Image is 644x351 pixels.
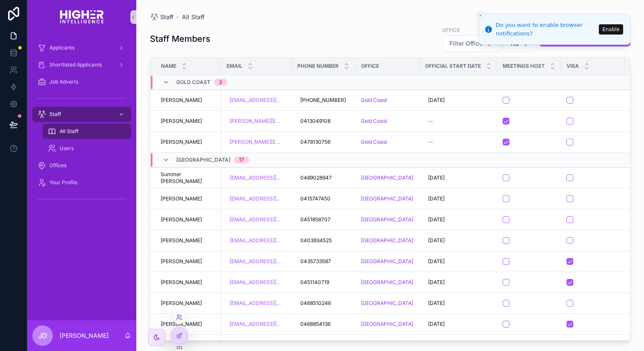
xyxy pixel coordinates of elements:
a: -- [425,114,492,128]
span: 0489028947 [300,174,332,181]
span: 0468854136 [300,321,331,328]
a: [EMAIL_ADDRESS][DOMAIN_NAME] [226,234,287,247]
a: 0468510246 [297,296,351,310]
span: [DATE] [428,258,445,265]
span: Gold Coast [176,79,210,86]
span: [GEOGRAPHIC_DATA] [361,216,413,223]
a: All Staff [182,13,204,21]
a: [PERSON_NAME] [161,258,216,265]
a: [EMAIL_ADDRESS][DOMAIN_NAME] [226,192,287,206]
a: [PERSON_NAME] [161,97,216,104]
a: [DATE] [425,213,492,226]
span: Phone Number [297,63,339,70]
a: Gold Coast [361,118,387,125]
a: [EMAIL_ADDRESS][PERSON_NAME][DOMAIN_NAME] [230,216,283,223]
span: Office [361,63,379,70]
a: [DATE] [425,93,492,107]
a: 0403934525 [297,234,351,247]
a: [PERSON_NAME] [161,118,216,125]
button: Close toast [476,11,485,20]
a: [EMAIL_ADDRESS][DOMAIN_NAME] [226,171,287,185]
p: [PERSON_NAME] [60,331,109,340]
a: Gold Coast [361,139,387,145]
a: [EMAIL_ADDRESS][DOMAIN_NAME] [226,276,287,289]
a: [GEOGRAPHIC_DATA] [361,279,413,286]
a: [GEOGRAPHIC_DATA] [361,321,413,328]
a: [DATE] [425,276,492,289]
span: [PERSON_NAME] [161,118,202,125]
span: [DATE] [428,237,445,244]
a: Shortlisted Applicants [32,57,131,73]
a: [GEOGRAPHIC_DATA] [361,195,413,202]
a: -- [425,135,492,149]
a: All Staff [43,124,131,139]
a: Staff [150,13,173,21]
span: [PERSON_NAME] [161,139,202,145]
span: [DATE] [428,174,445,181]
span: [DATE] [428,216,445,223]
a: Offices [32,158,131,173]
a: [GEOGRAPHIC_DATA] [361,237,413,244]
a: [GEOGRAPHIC_DATA] [361,321,414,328]
span: Name [161,63,176,70]
a: Staff [32,107,131,122]
a: [EMAIL_ADDRESS][DOMAIN_NAME] [230,195,283,202]
span: Shortlisted Applicants [49,61,102,68]
span: [PERSON_NAME] [161,97,202,104]
span: 0451140719 [300,279,329,286]
a: [PERSON_NAME] [161,300,216,307]
a: [PERSON_NAME] [161,195,216,202]
a: 0415747450 [297,192,351,206]
a: [EMAIL_ADDRESS][DOMAIN_NAME] [230,237,283,244]
span: 0478130756 [300,139,331,145]
h1: Staff Members [150,33,210,45]
a: [GEOGRAPHIC_DATA] [361,174,413,181]
span: 0451858707 [300,216,331,223]
span: Staff [160,13,173,21]
a: [PERSON_NAME] [161,279,216,286]
div: -- [428,118,433,125]
a: 0435733587 [297,255,351,268]
a: Summer [PERSON_NAME] [161,171,216,185]
a: Gold Coast [361,139,414,145]
span: Offices [49,162,66,169]
a: [GEOGRAPHIC_DATA] [361,258,413,265]
div: -- [428,139,433,145]
a: [PERSON_NAME][EMAIL_ADDRESS][DOMAIN_NAME] [226,114,287,128]
a: Your Profile [32,175,131,190]
span: [GEOGRAPHIC_DATA] [176,157,230,163]
a: [EMAIL_ADDRESS][DOMAIN_NAME] [230,258,283,265]
span: [PERSON_NAME] [161,258,202,265]
a: [PERSON_NAME] [161,139,216,145]
a: 0451140719 [297,276,351,289]
img: App logo [60,10,103,24]
span: [DATE] [428,321,445,328]
span: 0468510246 [300,300,331,307]
span: Email [227,63,242,70]
a: Gold Coast [361,118,414,125]
span: Meetings Host [503,63,545,70]
div: 17 [239,157,244,163]
span: Your Profile [49,179,78,186]
a: [DATE] [425,171,492,185]
a: 0451858707 [297,213,351,226]
a: [DATE] [425,296,492,310]
span: 0413049108 [300,118,331,125]
a: [GEOGRAPHIC_DATA] [361,300,413,307]
a: Users [43,141,131,156]
button: Select Button [442,35,500,52]
a: [PERSON_NAME][EMAIL_ADDRESS][DOMAIN_NAME] [230,139,283,145]
a: 0413049108 [297,114,351,128]
a: [DATE] [425,317,492,331]
a: [GEOGRAPHIC_DATA] [361,195,414,202]
div: Do you want to enable browser notifications? [496,21,596,38]
a: [DATE] [425,234,492,247]
a: [EMAIL_ADDRESS][DOMAIN_NAME] [226,93,287,107]
a: [EMAIL_ADDRESS][DOMAIN_NAME] [226,296,287,310]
